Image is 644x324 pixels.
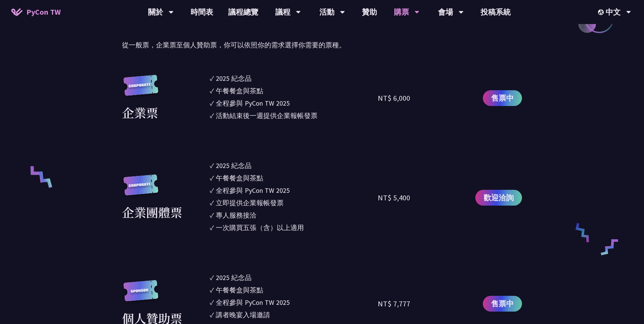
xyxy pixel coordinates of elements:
[210,297,378,307] li: ✓
[122,103,158,121] div: 企業票
[216,297,290,307] div: 全程參與 PyCon TW 2025
[491,298,514,309] span: 售票中
[210,198,378,208] li: ✓
[216,273,252,283] div: 2025 紀念品
[26,6,61,18] span: PyCon TW
[216,111,317,121] div: 活動結束後一週提供企業報帳發票
[216,185,290,195] div: 全程參與 PyCon TW 2025
[210,73,378,83] li: ✓
[216,285,263,295] div: 午餐餐盒與茶點
[216,86,263,96] div: 午餐餐盒與茶點
[598,9,606,15] img: Locale Icon
[216,223,304,233] div: 一次購買五張（含）以上適用
[210,285,378,295] li: ✓
[484,192,514,203] span: 歡迎洽詢
[216,173,263,183] div: 午餐餐盒與茶點
[210,160,378,171] li: ✓
[210,210,378,220] li: ✓
[122,39,522,51] p: 從一般票，企業票至個人贊助票，你可以依照你的需求選擇你需要的票種。
[491,92,514,104] span: 售票中
[210,185,378,195] li: ✓
[378,192,410,203] div: NT$ 5,400
[216,160,252,171] div: 2025 紀念品
[210,273,378,283] li: ✓
[122,280,160,309] img: sponsor.43e6a3a.svg
[210,111,378,121] li: ✓
[4,3,68,21] a: PyCon TW
[210,310,378,320] li: ✓
[122,174,160,203] img: corporate.a587c14.svg
[122,203,182,221] div: 企業團體票
[475,190,522,206] a: 歡迎洽詢
[378,298,410,309] div: NT$ 7,777
[378,92,410,104] div: NT$ 6,000
[122,75,160,104] img: corporate.a587c14.svg
[210,86,378,96] li: ✓
[216,73,252,83] div: 2025 紀念品
[216,98,290,108] div: 全程參與 PyCon TW 2025
[210,98,378,108] li: ✓
[483,90,522,106] a: 售票中
[216,210,256,220] div: 專人服務接洽
[483,296,522,312] a: 售票中
[210,173,378,183] li: ✓
[210,223,378,233] li: ✓
[216,310,270,320] div: 講者晚宴入場邀請
[216,198,284,208] div: 立即提供企業報帳發票
[11,8,23,16] img: Home icon of PyCon TW 2025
